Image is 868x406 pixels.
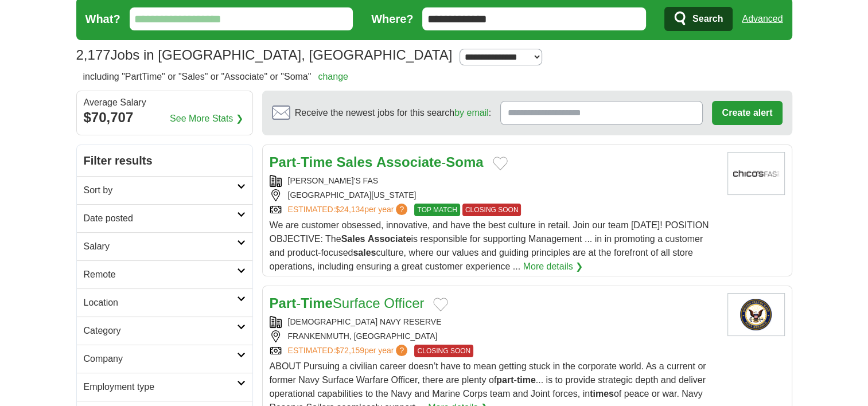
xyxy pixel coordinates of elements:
[368,234,411,244] strong: Associate
[517,375,536,385] strong: time
[84,240,237,253] h2: Salary
[270,154,484,170] a: Part-Time Sales Associate-Soma
[77,260,252,288] a: Remote
[76,45,111,65] span: 2,177
[77,288,252,317] a: Location
[353,248,376,257] strong: sales
[335,346,364,355] span: $72,159
[396,345,407,356] span: ?
[270,154,297,170] strong: Part
[371,10,413,28] label: Where?
[288,345,410,357] a: ESTIMATED:$72,159per year?
[77,317,252,345] a: Category
[85,10,120,28] label: What?
[84,212,237,225] h2: Date posted
[692,7,723,30] span: Search
[84,98,246,107] div: Average Salary
[270,330,718,342] div: FRANKENMUTH, [GEOGRAPHIC_DATA]
[77,373,252,401] a: Employment type
[336,154,372,170] strong: Sales
[84,268,237,282] h2: Remote
[270,220,709,271] span: We are customer obsessed, innovative, and have the best culture in retail. Join our team [DATE]! ...
[77,232,252,260] a: Salary
[77,145,252,176] h2: Filter results
[523,260,583,274] a: More details ❯
[446,154,483,170] strong: Soma
[77,204,252,232] a: Date posted
[301,154,333,170] strong: Time
[318,72,348,81] a: change
[84,296,237,310] h2: Location
[496,375,513,385] strong: part
[414,204,460,216] span: TOP MATCH
[727,293,785,336] img: US Navy Reserve logo
[270,189,718,201] div: [GEOGRAPHIC_DATA][US_STATE]
[84,380,237,394] h2: Employment type
[433,298,448,311] button: Add to favorite jobs
[396,204,407,215] span: ?
[341,234,365,244] strong: Sales
[77,345,252,373] a: Company
[270,295,297,311] strong: Part
[288,176,379,185] a: [PERSON_NAME]'S FAS
[77,176,252,204] a: Sort by
[493,157,508,170] button: Add to favorite jobs
[84,107,246,128] div: $70,707
[84,324,237,338] h2: Category
[414,345,473,357] span: CLOSING SOON
[462,204,521,216] span: CLOSING SOON
[295,106,491,120] span: Receive the newest jobs for this search :
[84,184,237,197] h2: Sort by
[712,101,782,125] button: Create alert
[84,352,237,366] h2: Company
[76,47,453,63] h1: Jobs in [GEOGRAPHIC_DATA], [GEOGRAPHIC_DATA]
[288,317,442,326] a: [DEMOGRAPHIC_DATA] NAVY RESERVE
[288,204,410,216] a: ESTIMATED:$24,134per year?
[335,205,364,214] span: $24,134
[270,295,425,311] a: Part-TimeSurface Officer
[454,108,489,118] a: by email
[170,112,243,126] a: See More Stats ❯
[301,295,333,311] strong: Time
[742,7,783,30] a: Advanced
[376,154,441,170] strong: Associate
[727,152,785,195] img: Chico's FAS logo
[590,389,614,399] strong: times
[83,70,348,84] h2: including "PartTime" or "Sales" or "Associate" or "Soma"
[664,7,733,31] button: Search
